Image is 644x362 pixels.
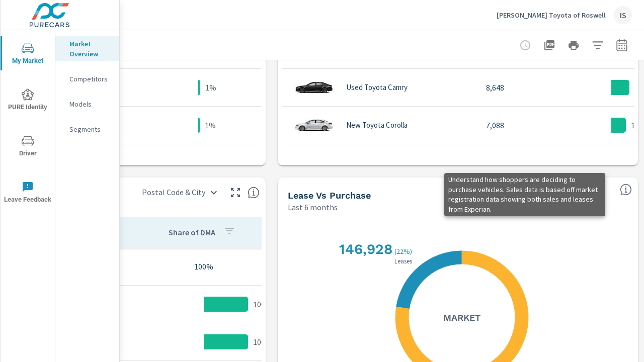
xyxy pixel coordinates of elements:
div: Competitors [55,71,119,86]
p: 1% [631,119,642,131]
p: Used Toyota Camry [346,83,408,92]
p: Competitors [69,74,111,84]
div: Postal Code & City [136,184,223,201]
p: New Toyota Corolla [346,121,408,130]
button: Make Fullscreen [227,185,244,201]
button: Apply Filters [588,35,608,55]
p: ( 22% ) [394,247,414,256]
span: Top Postal Codes shows you how you rank, in terms of sales, to other dealerships in your market. ... [248,187,260,199]
p: Segments [69,124,111,134]
p: Leases [392,258,414,264]
p: 100% [149,260,259,273]
h5: Market [443,312,480,323]
img: glamour [294,72,334,103]
p: 7,088 [486,119,540,131]
div: IS [614,6,632,24]
p: 8,648 [486,81,540,94]
p: Models [69,99,111,109]
p: Market Overview [69,39,111,59]
img: glamour [294,110,334,140]
span: My Market [4,42,52,67]
h2: 146,928 [337,241,392,257]
p: 100% [253,298,272,310]
p: 1% [205,119,216,131]
button: Select Date Range [612,35,632,55]
span: Driver [4,135,52,159]
div: Models [55,97,119,112]
span: Leave Feedback [4,181,52,206]
h5: Lease vs Purchase [288,190,371,201]
button: Print Report [563,35,584,55]
button: "Export Report to PDF" [539,35,559,55]
p: [PERSON_NAME] Toyota of Roswell [497,11,606,20]
div: Segments [55,122,119,137]
span: PURE Identity [4,88,52,113]
p: 100% [253,336,272,348]
div: nav menu [1,30,55,215]
p: 1% [205,81,216,94]
p: Last 6 months [288,201,338,213]
div: Market Overview [55,36,119,61]
p: Share of DMA [169,227,215,237]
